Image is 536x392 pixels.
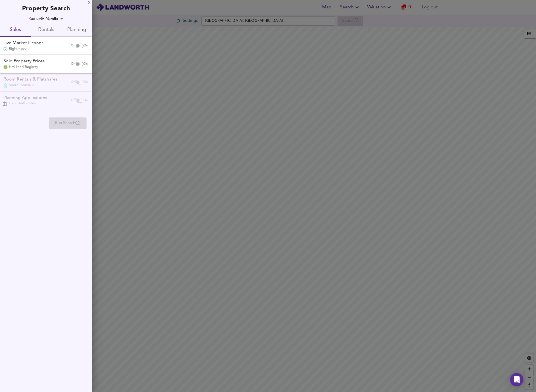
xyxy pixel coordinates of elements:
[3,40,44,46] div: Live Market Listings
[28,16,44,22] div: Radius
[34,26,58,34] span: Rentals
[510,373,523,386] div: Open Intercom Messenger
[3,46,44,51] div: Rightmove
[49,117,87,129] div: Please enable at least one data source to run a search
[3,47,8,51] img: Rightmove
[44,16,65,22] div: ¼ mile
[3,26,27,34] span: Sales
[3,65,45,70] div: HM Land Registry
[83,44,88,48] span: On
[71,62,76,66] span: Off
[87,1,91,5] div: X
[3,65,8,69] img: Land Registry
[65,26,89,34] span: Planning
[83,62,88,66] span: On
[71,44,76,48] span: Off
[3,58,45,65] div: Sold Property Prices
